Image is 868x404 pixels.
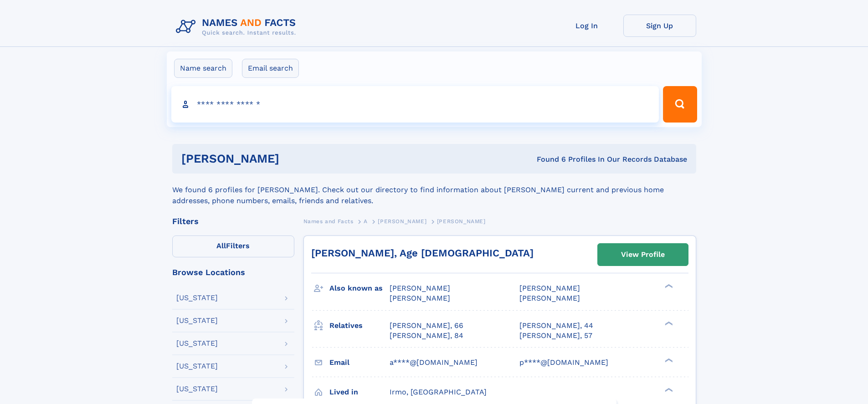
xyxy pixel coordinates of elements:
[663,320,673,326] div: ❯
[623,15,696,37] a: Sign Up
[519,284,580,292] span: [PERSON_NAME]
[216,241,226,250] span: All
[364,218,368,225] span: A
[378,215,426,227] a: [PERSON_NAME]
[663,283,673,289] div: ❯
[519,331,592,341] a: [PERSON_NAME], 57
[390,284,450,292] span: [PERSON_NAME]
[172,235,294,257] label: Filters
[519,321,593,331] a: [PERSON_NAME], 44
[329,318,390,333] h3: Relatives
[598,244,688,266] a: View Profile
[172,174,696,206] div: We found 6 profiles for [PERSON_NAME]. Check out our directory to find information about [PERSON_...
[519,294,580,302] span: [PERSON_NAME]
[390,294,450,302] span: [PERSON_NAME]
[390,321,463,331] a: [PERSON_NAME], 66
[390,331,463,341] a: [PERSON_NAME], 84
[181,153,408,164] h1: [PERSON_NAME]
[364,215,368,227] a: A
[176,385,218,393] div: [US_STATE]
[663,387,673,393] div: ❯
[663,86,697,123] button: Search Button
[303,215,354,227] a: Names and Facts
[176,317,218,324] div: [US_STATE]
[171,86,659,123] input: search input
[176,340,218,347] div: [US_STATE]
[621,244,665,265] div: View Profile
[172,268,294,276] div: Browse Locations
[329,384,390,400] h3: Lived in
[408,154,687,164] div: Found 6 Profiles In Our Records Database
[174,59,232,78] label: Name search
[378,218,426,225] span: [PERSON_NAME]
[172,15,303,39] img: Logo Names and Facts
[176,294,218,302] div: [US_STATE]
[390,388,487,396] span: Irmo, [GEOGRAPHIC_DATA]
[329,355,390,370] h3: Email
[437,218,486,225] span: [PERSON_NAME]
[663,357,673,363] div: ❯
[172,217,294,225] div: Filters
[329,281,390,296] h3: Also known as
[242,59,299,78] label: Email search
[176,363,218,370] div: [US_STATE]
[311,247,534,259] a: [PERSON_NAME], Age [DEMOGRAPHIC_DATA]
[550,15,623,37] a: Log In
